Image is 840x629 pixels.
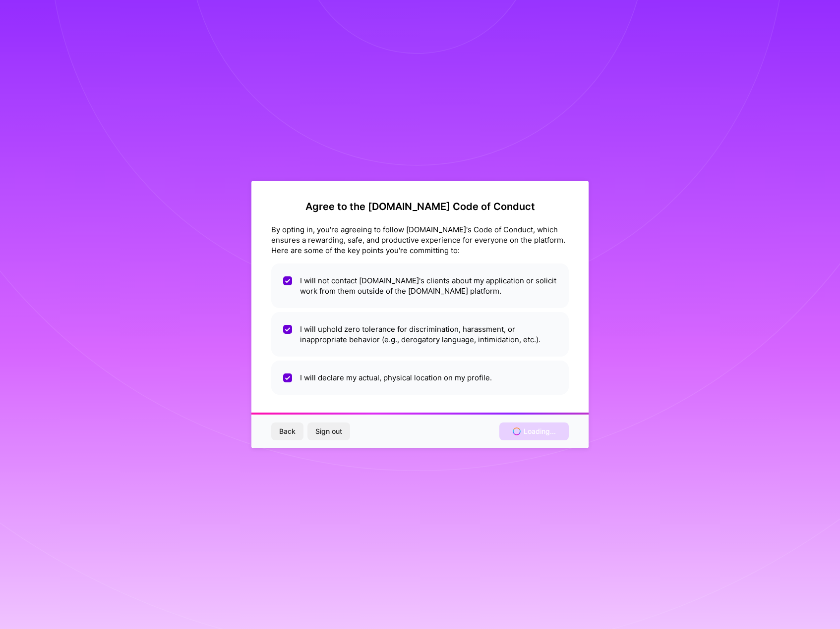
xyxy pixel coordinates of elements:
li: I will uphold zero tolerance for discrimination, harassment, or inappropriate behavior (e.g., der... [271,312,569,357]
h2: Agree to the [DOMAIN_NAME] Code of Conduct [271,201,569,212]
li: I will not contact [DOMAIN_NAME]'s clients about my application or solicit work from them outside... [271,263,569,308]
span: Sign out [315,426,342,436]
span: Back [279,426,296,436]
div: By opting in, you're agreeing to follow [DOMAIN_NAME]'s Code of Conduct, which ensures a rewardin... [271,224,569,256]
button: Sign out [307,422,350,440]
button: Back [271,422,303,440]
li: I will declare my actual, physical location on my profile. [271,361,569,395]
